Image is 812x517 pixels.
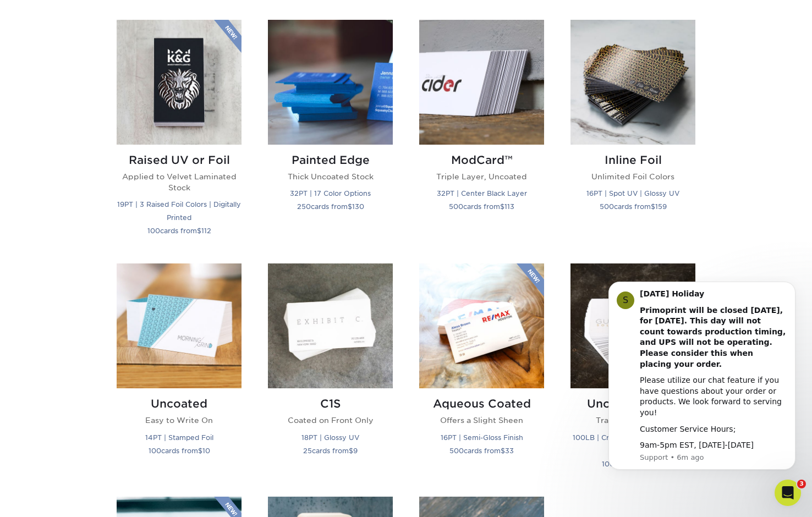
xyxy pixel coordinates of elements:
[419,20,544,251] a: ModCard™ Business Cards ModCard™ Triple Layer, Uncoated 32PT | Center Black Layer 500cards from$113
[573,433,694,455] small: 100LB | Cross-Hatch Texture | 30% Recycled
[449,202,514,211] small: cards from
[297,202,364,211] small: cards from
[570,153,695,167] h2: Inline Foil
[297,202,311,211] span: 250
[23,212,184,224] div: Print Order Status
[117,263,242,483] a: Uncoated Business Cards Uncoated Easy to Write On 14PT | Stamped Foil 100cards from$10
[117,171,242,194] p: Applied to Velvet Laminated Stock
[570,263,695,483] a: Uncoated Linen Business Cards Uncoated Linen Traditional Texture 100LB | Cross-Hatch Texture | 30...
[149,447,161,455] span: 100
[303,447,312,455] span: 25
[600,202,614,211] span: 500
[145,433,213,442] small: 14PT | Stamped Foil
[117,397,242,410] h2: Uncoated
[16,228,204,249] div: Creating Print-Ready Files
[149,447,210,455] small: cards from
[117,263,242,388] img: Uncoated Business Cards
[23,233,184,244] div: Creating Print-Ready Files
[16,269,204,289] div: Spot Gloss File Setup
[268,171,393,182] p: Thick Uncoated Stock
[570,263,695,388] img: Uncoated Linen Business Cards
[419,171,544,182] p: Triple Layer, Uncoated
[419,263,544,388] img: Aqueous Coated Business Cards
[160,18,182,40] img: Profile image for Erica
[775,480,801,506] iframe: To enrich screen reader interactions, please activate Accessibility in Grammarly extension settings
[11,129,209,171] div: Send us a messageWe'll be back online [DATE]
[349,447,353,455] span: $
[147,343,220,387] button: Help
[12,300,209,353] div: Get Free SamplesSee the quality of our products for yourself.
[353,447,358,455] span: 9
[419,263,544,483] a: Aqueous Coated Business Cards Aqueous Coated Offers a Slight Sheen 16PT | Semi-Gloss Finish 500ca...
[118,18,140,40] img: Profile image for Avery
[268,415,393,426] p: Coated on Front Only
[214,20,242,53] img: New Product
[198,447,202,455] span: $
[91,371,129,378] span: Messages
[570,20,695,251] a: Inline Foil Business Cards Inline Foil Unlimited Foil Colors 16PT | Spot UV | Glossy UV 500cards ...
[24,371,49,378] span: Home
[117,200,241,222] small: 19PT | 3 Raised Foil Colors | Digitally Printed
[23,253,184,265] div: Shipping Information and Services
[449,447,514,455] small: cards from
[600,202,667,211] small: cards from
[570,397,695,410] h2: Uncoated Linen
[441,433,523,442] small: 16PT | Semi-Gloss Finish
[23,150,184,162] div: We'll be back online [DATE]
[268,263,393,388] img: C1S Business Cards
[500,202,504,211] span: $
[449,202,463,211] span: 500
[22,22,96,38] img: logo
[651,202,655,211] span: $
[23,273,184,285] div: Spot Gloss File Setup
[517,263,544,296] img: New Product
[655,202,667,211] span: 159
[147,227,211,235] small: cards from
[71,322,190,342] span: See the quality of our products for yourself.
[570,171,695,182] p: Unlimited Foil Colors
[501,447,505,455] span: $
[268,20,393,145] img: Painted Edge Business Cards
[23,187,89,199] span: Search for help
[419,20,544,145] img: ModCard™ Business Cards
[22,97,198,116] p: How can we help?
[348,202,352,211] span: $
[419,415,544,426] p: Offers a Slight Sheen
[419,153,544,167] h2: ModCard™
[139,18,161,40] img: Profile image for Irene
[71,309,197,321] div: Get Free Samples
[586,189,679,197] small: 16PT | Spot UV | Glossy UV
[23,139,184,150] div: Send us a message
[268,263,393,483] a: C1S Business Cards C1S Coated on Front Only 18PT | Glossy UV 25cards from$9
[352,202,364,211] span: 130
[22,78,198,97] p: Hi there 👋
[117,20,242,251] a: Raised UV or Foil Business Cards Raised UV or Foil Applied to Velvet Laminated Stock 19PT | 3 Rai...
[197,227,201,235] span: $
[174,371,192,378] span: Help
[202,447,210,455] span: 10
[16,182,204,204] button: Search for help
[201,227,211,235] span: 112
[797,480,806,488] span: 3
[504,202,514,211] span: 113
[303,447,358,455] small: cards from
[290,189,371,197] small: 32PT | 17 Color Options
[268,20,393,251] a: Painted Edge Business Cards Painted Edge Thick Uncoated Stock 32PT | 17 Color Options 250cards fr...
[117,415,242,426] p: Easy to Write On
[117,20,242,145] img: Raised UV or Foil Business Cards
[268,397,393,410] h2: C1S
[3,483,94,513] iframe: Google Customer Reviews
[16,208,204,228] div: Print Order Status
[419,397,544,410] h2: Aqueous Coated
[73,343,146,387] button: Messages
[189,18,209,37] div: Close
[592,276,812,487] iframe: Intercom notifications message
[570,20,695,145] img: Inline Foil Business Cards
[301,433,359,442] small: 18PT | Glossy UV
